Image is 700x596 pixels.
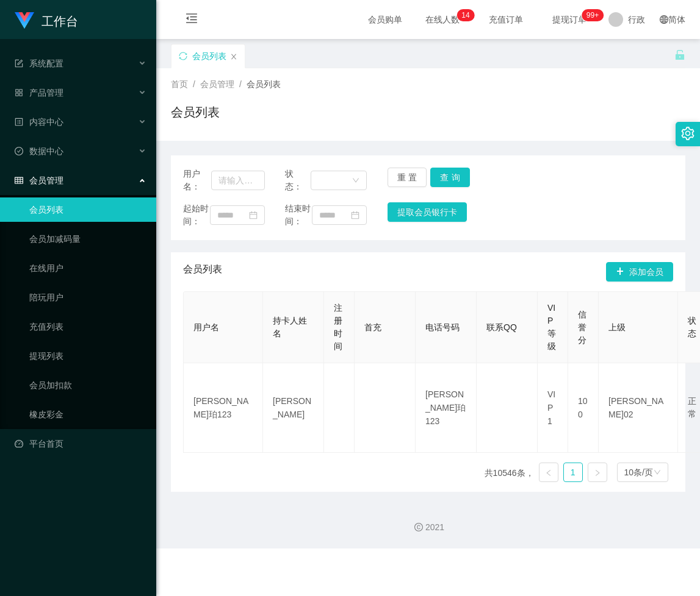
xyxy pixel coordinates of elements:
[425,389,466,426] font: [PERSON_NAME]珀123
[29,197,146,222] a: 会员列表
[582,9,604,21] sup: 1046
[285,169,302,191] font: 状态：
[171,79,188,89] font: 首页
[489,15,523,24] font: 充值订单
[15,88,23,97] i: 图标: appstore-o
[200,79,234,89] font: 会员管理
[183,264,222,274] font: 会员列表
[183,169,200,191] font: 用户名：
[588,463,607,482] li: 下一页
[688,396,696,419] font: 正常
[192,51,226,61] font: 会员列表
[547,389,555,426] font: VIP1
[539,463,558,482] li: 上一页
[247,79,281,89] font: 会员列表
[547,303,556,351] font: VIP等级
[29,344,146,368] a: 提现列表
[624,467,653,477] font: 10条/页
[608,396,663,419] font: [PERSON_NAME]02
[425,15,460,24] font: 在线人数
[15,12,34,29] img: logo.9652507e.png
[654,469,661,477] i: 图标： 下
[608,322,626,332] font: 上级
[15,431,146,456] a: 图标：仪表板平台首页
[334,303,342,351] font: 注册时间
[29,402,146,427] a: 橡皮彩金
[681,127,695,140] i: 图标：设置
[628,15,645,24] font: 行政
[249,211,258,219] i: 图标：日历
[485,468,534,478] font: 共10546条，
[183,204,209,226] font: 起始时间：
[425,322,460,332] font: 电话号码
[571,467,576,477] font: 1
[660,15,668,24] i: 图标: 全球
[578,310,586,345] font: 信誉分
[552,15,586,24] font: 提现订单
[193,79,195,89] font: /
[668,15,685,24] font: 简体
[674,49,685,60] i: 图标： 解锁
[29,256,146,280] a: 在线用户
[414,523,423,531] i: 图标：版权
[171,1,212,40] i: 图标: 菜单折叠
[15,118,23,126] i: 图标：个人资料
[388,202,467,222] button: 提取会员银行卡
[456,9,474,21] sup: 14
[364,322,381,332] font: 首充
[29,146,63,156] font: 数据中心
[29,176,63,185] font: 会员管理
[586,11,599,20] font: 99+
[606,262,673,282] button: 图标: 加号添加会员
[29,88,63,98] font: 产品管理
[563,463,583,482] li: 1
[351,211,359,219] i: 图标：日历
[15,147,23,155] i: 图标: 检查-圆圈-o
[352,177,359,185] i: 图标： 下
[15,15,78,24] a: 工作台
[461,9,466,21] p: 1
[486,322,517,332] font: 联系QQ
[179,52,187,60] i: 图标：同步
[239,79,242,89] font: /
[688,316,696,338] font: 状态
[285,204,311,226] font: 结束时间：
[15,59,23,68] i: 图标： 表格
[273,396,311,419] font: [PERSON_NAME]
[624,463,653,481] div: 10条/页
[41,15,78,28] font: 工作台
[466,11,470,20] font: 4
[193,396,248,419] font: [PERSON_NAME]珀123
[430,168,470,187] button: 查询
[545,469,552,477] i: 图标： 左
[29,59,63,68] font: 系统配置
[171,105,220,119] font: 会员列表
[230,53,237,60] i: 图标： 关闭
[211,171,265,190] input: 请输入用户名
[193,322,219,332] font: 用户名
[594,469,601,477] i: 图标： 右
[368,15,402,24] font: 会员购单
[29,373,146,397] a: 会员加扣款
[29,227,146,251] a: 会员加减码量
[388,168,427,187] button: 重置
[29,285,146,310] a: 陪玩用户
[578,396,588,419] font: 100
[273,316,307,338] font: 持卡人姓名
[29,117,63,127] font: 内容中心
[29,314,146,339] a: 充值列表
[425,522,444,532] font: 2021
[15,176,23,185] i: 图标： 表格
